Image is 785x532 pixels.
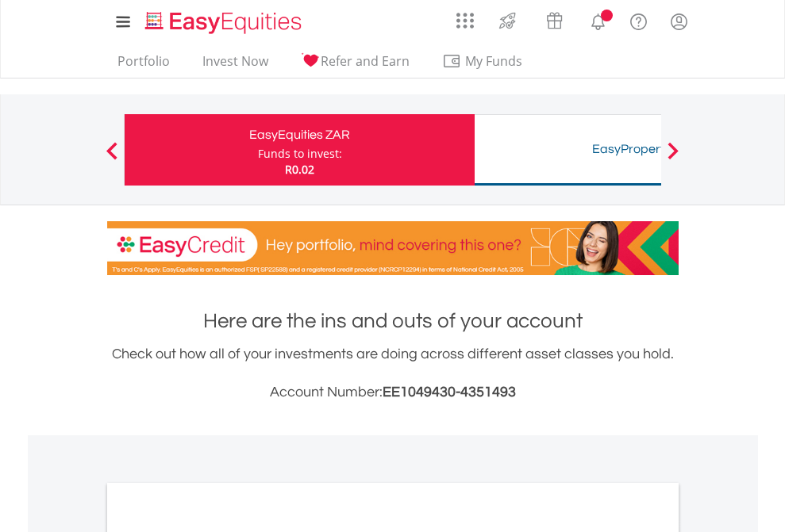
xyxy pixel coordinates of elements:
div: Funds to invest: [258,146,342,162]
a: Refer and Earn [294,53,416,78]
h1: Here are the ins and outs of your account [107,307,679,335]
a: Portfolio [111,53,176,78]
button: Next [657,150,689,166]
img: EasyCredit Promotion Banner [107,221,679,275]
div: Check out how all of your investments are doing across different asset classes you hold. [107,343,679,404]
a: AppsGrid [446,4,484,29]
img: grid-menu-icon.svg [456,12,474,29]
span: My Funds [442,51,546,71]
span: R0.02 [285,162,314,177]
img: thrive-v2.svg [494,8,521,33]
a: Vouchers [531,4,578,33]
a: Invest Now [196,53,275,78]
a: My Profile [659,4,699,39]
img: EasyEquities_Logo.png [142,10,308,36]
a: Home page [139,4,308,36]
a: Notifications [578,4,618,36]
h3: Account Number: [107,381,679,404]
span: Refer and Earn [321,52,410,70]
button: Previous [96,150,128,166]
div: EasyEquities ZAR [134,124,465,146]
a: FAQ's and Support [618,4,659,36]
img: vouchers-v2.svg [541,8,568,33]
span: EE1049430-4351493 [383,385,516,400]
